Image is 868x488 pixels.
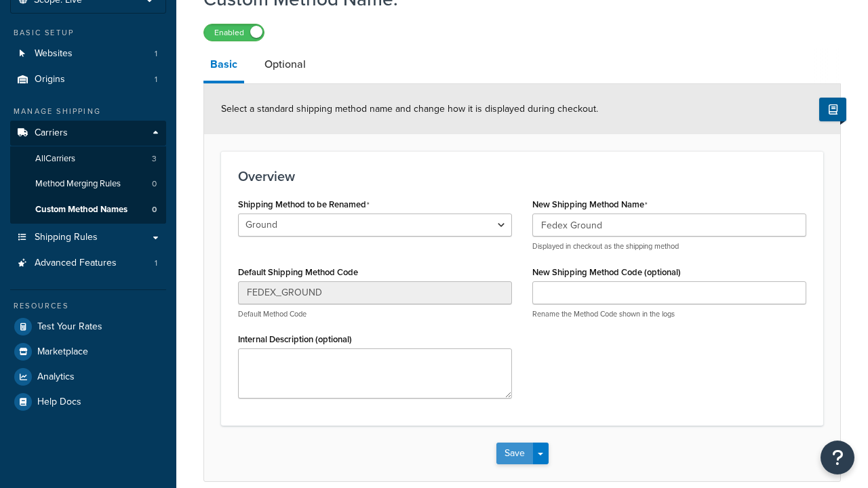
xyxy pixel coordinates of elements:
[155,48,157,60] span: 1
[238,199,370,210] label: Shipping Method to be Renamed
[10,106,166,117] div: Manage Shipping
[10,390,166,414] a: Help Docs
[35,74,65,85] span: Origins
[10,300,166,312] div: Resources
[821,441,854,474] button: Open Resource Center
[10,67,166,92] a: Origins1
[532,309,806,319] p: Rename the Method Code shown in the logs
[496,443,533,464] button: Save
[204,24,264,41] label: Enabled
[37,371,75,383] span: Analytics
[10,314,166,339] a: Test Your Rates
[37,346,88,358] span: Marketplace
[10,171,166,197] a: Method Merging Rules0
[152,204,157,216] span: 0
[203,48,244,83] a: Basic
[10,197,166,222] a: Custom Method Names0
[155,74,157,85] span: 1
[35,204,127,216] span: Custom Method Names
[155,258,157,269] span: 1
[238,334,352,344] label: Internal Description (optional)
[10,225,166,250] a: Shipping Rules
[35,178,121,190] span: Method Merging Rules
[35,232,98,243] span: Shipping Rules
[37,396,81,408] span: Help Docs
[10,41,166,66] a: Websites1
[532,241,806,251] p: Displayed in checkout as the shipping method
[532,199,648,210] label: New Shipping Method Name
[10,67,166,92] li: Origins
[258,48,313,81] a: Optional
[10,41,166,66] li: Websites
[35,48,73,60] span: Websites
[10,171,166,197] li: Method Merging Rules
[10,146,166,171] a: AllCarriers3
[238,169,806,184] h3: Overview
[10,251,166,276] li: Advanced Features
[10,340,166,364] a: Marketplace
[10,251,166,276] a: Advanced Features1
[35,258,117,269] span: Advanced Features
[238,267,358,277] label: Default Shipping Method Code
[221,102,598,116] span: Select a standard shipping method name and change how it is displayed during checkout.
[10,121,166,224] li: Carriers
[532,267,681,277] label: New Shipping Method Code (optional)
[10,197,166,222] li: Custom Method Names
[10,365,166,389] a: Analytics
[10,27,166,39] div: Basic Setup
[238,309,512,319] p: Default Method Code
[152,153,157,165] span: 3
[35,127,68,139] span: Carriers
[35,153,75,165] span: All Carriers
[10,121,166,146] a: Carriers
[37,321,102,333] span: Test Your Rates
[152,178,157,190] span: 0
[819,98,846,121] button: Show Help Docs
